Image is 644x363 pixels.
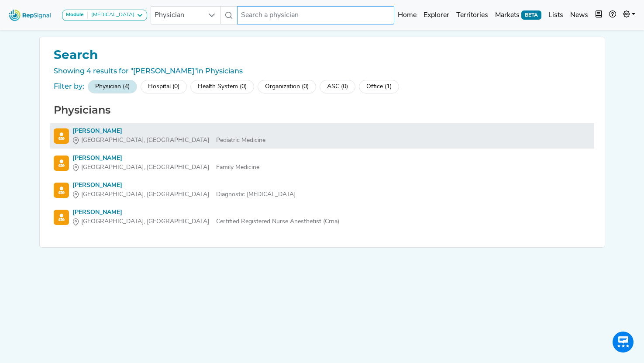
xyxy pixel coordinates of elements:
a: News [567,7,592,24]
a: MarketsBETA [492,7,545,24]
div: Hospital (0) [141,80,187,93]
span: in Physicians [197,67,243,75]
a: [PERSON_NAME][GEOGRAPHIC_DATA], [GEOGRAPHIC_DATA]Family Medicine [54,154,591,172]
button: Module[MEDICAL_DATA] [62,10,147,21]
span: [GEOGRAPHIC_DATA], [GEOGRAPHIC_DATA] [81,136,209,145]
div: Health System (0) [190,80,254,93]
a: Explorer [420,7,453,24]
a: [PERSON_NAME][GEOGRAPHIC_DATA], [GEOGRAPHIC_DATA]Pediatric Medicine [54,127,591,145]
button: Intel Book [592,7,606,24]
div: [PERSON_NAME] [72,154,259,163]
img: Physician Search Icon [54,210,69,225]
div: Organization (0) [258,80,316,93]
span: [GEOGRAPHIC_DATA], [GEOGRAPHIC_DATA] [81,190,209,199]
a: Lists [545,7,567,24]
a: [PERSON_NAME][GEOGRAPHIC_DATA], [GEOGRAPHIC_DATA]Diagnostic [MEDICAL_DATA] [54,181,591,199]
div: Pediatric Medicine [72,136,265,145]
img: Physician Search Icon [54,183,69,198]
span: [GEOGRAPHIC_DATA], [GEOGRAPHIC_DATA] [81,163,209,172]
strong: Module [66,12,84,17]
div: ASC (0) [320,80,355,93]
a: Home [394,7,420,24]
h2: Physicians [50,104,594,117]
div: [PERSON_NAME] [72,181,296,190]
div: Certified Registered Nurse Anesthetist (Crna) [72,217,339,226]
span: Physician [151,7,203,24]
span: [GEOGRAPHIC_DATA], [GEOGRAPHIC_DATA] [81,217,209,226]
a: [PERSON_NAME][GEOGRAPHIC_DATA], [GEOGRAPHIC_DATA]Certified Registered Nurse Anesthetist (Crna) [54,208,591,226]
div: Diagnostic [MEDICAL_DATA] [72,190,296,199]
img: Physician Search Icon [54,156,69,171]
div: Office (1) [359,80,399,93]
img: Physician Search Icon [54,128,69,144]
input: Search a physician [237,6,395,24]
div: [PERSON_NAME] [72,208,339,217]
span: BETA [521,10,541,19]
div: [MEDICAL_DATA] [88,12,134,19]
div: Showing 4 results for "[PERSON_NAME]" [50,66,594,76]
div: Filter by: [54,81,84,92]
a: Territories [453,7,492,24]
div: Physician (4) [88,80,137,93]
h1: Search [50,48,594,62]
div: Family Medicine [72,163,259,172]
div: [PERSON_NAME] [72,127,265,136]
